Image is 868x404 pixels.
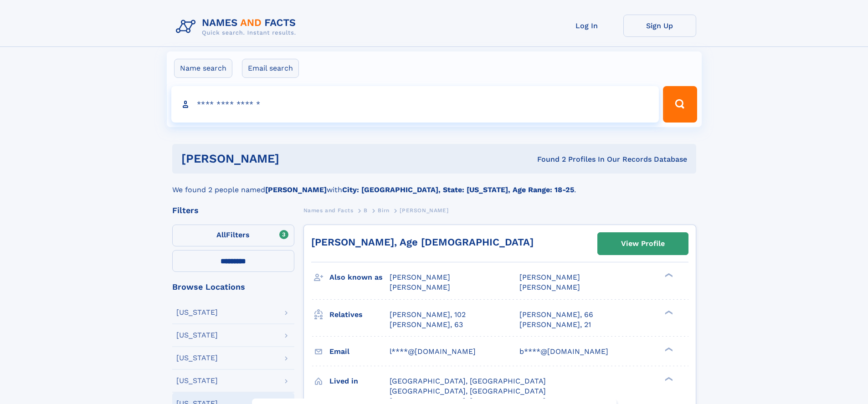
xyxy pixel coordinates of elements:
[176,377,218,384] div: [US_STATE]
[329,373,390,389] h3: Lived in
[663,346,673,352] div: ❯
[400,207,448,214] span: [PERSON_NAME]
[550,15,623,37] a: Log In
[181,153,408,164] h1: [PERSON_NAME]
[172,225,294,246] label: Filters
[390,273,450,281] span: [PERSON_NAME]
[390,310,466,320] a: [PERSON_NAME], 102
[378,207,389,214] span: Birn
[378,205,389,216] a: Birn
[329,270,390,285] h3: Also known as
[171,86,659,123] input: search input
[172,174,696,195] div: We found 2 people named with .
[172,15,303,39] img: Logo Names and Facts
[342,185,574,194] b: City: [GEOGRAPHIC_DATA], State: [US_STATE], Age Range: 18-25
[390,320,463,330] a: [PERSON_NAME], 63
[329,344,390,359] h3: Email
[519,273,580,281] span: [PERSON_NAME]
[519,320,591,330] a: [PERSON_NAME], 21
[329,307,390,322] h3: Relatives
[311,236,534,248] a: [PERSON_NAME], Age [DEMOGRAPHIC_DATA]
[621,233,665,254] div: View Profile
[364,207,368,214] span: B
[408,154,687,164] div: Found 2 Profiles In Our Records Database
[663,309,673,315] div: ❯
[172,206,294,215] div: Filters
[598,233,688,255] a: View Profile
[519,283,580,291] span: [PERSON_NAME]
[176,332,218,339] div: [US_STATE]
[623,15,696,37] a: Sign Up
[265,185,327,194] b: [PERSON_NAME]
[172,283,294,291] div: Browse Locations
[176,309,218,316] div: [US_STATE]
[303,205,354,216] a: Names and Facts
[364,205,368,216] a: B
[174,59,232,78] label: Name search
[176,354,218,362] div: [US_STATE]
[663,86,697,123] button: Search Button
[216,230,226,239] span: All
[663,376,673,382] div: ❯
[519,310,593,320] a: [PERSON_NAME], 66
[242,59,299,78] label: Email search
[390,377,546,385] span: [GEOGRAPHIC_DATA], [GEOGRAPHIC_DATA]
[390,283,450,291] span: [PERSON_NAME]
[663,272,673,278] div: ❯
[390,387,546,395] span: [GEOGRAPHIC_DATA], [GEOGRAPHIC_DATA]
